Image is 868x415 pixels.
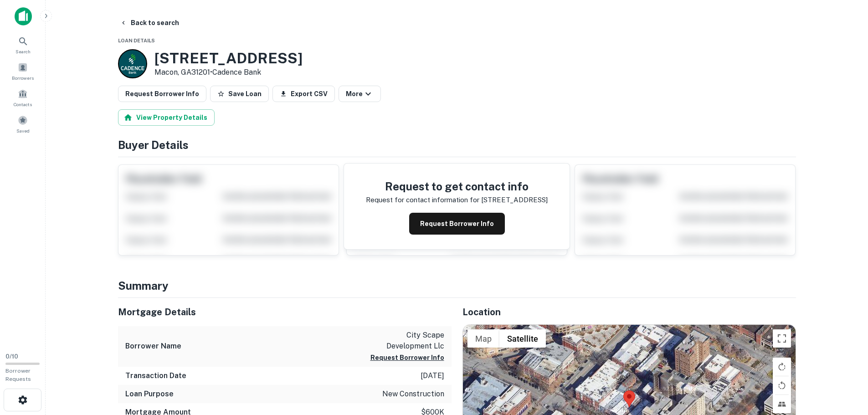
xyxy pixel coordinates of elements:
p: Request for contact information for [366,195,479,205]
a: Contacts [3,85,43,110]
img: capitalize-icon.png [15,7,32,26]
button: Request Borrower Info [370,352,444,363]
iframe: Chat Widget [822,342,868,386]
button: View Property Details [118,109,215,126]
span: Borrower Requests [5,368,31,382]
h6: Borrower Name [125,341,181,352]
a: Borrowers [3,59,43,83]
a: Cadence Bank [212,68,261,77]
button: Show satellite imagery [499,329,546,348]
span: Loan Details [118,38,155,43]
span: Search [15,48,31,55]
button: Request Borrower Info [409,213,505,235]
span: Saved [16,127,30,134]
button: Toggle fullscreen view [773,329,791,348]
p: new construction [382,389,444,400]
button: Request Borrower Info [118,86,206,102]
h5: Location [462,305,796,319]
a: Saved [3,112,43,136]
button: Back to search [116,15,183,31]
h3: [STREET_ADDRESS] [154,50,303,67]
h4: Buyer Details [118,137,796,153]
button: Export CSV [272,86,335,102]
button: Show street map [467,329,499,348]
h5: Mortgage Details [118,305,452,319]
h6: Transaction Date [125,370,186,381]
p: city scape development llc [362,330,444,352]
h4: Request to get contact info [366,178,548,195]
button: Rotate map counterclockwise [773,376,791,395]
a: Search [3,32,43,57]
button: More [339,86,381,102]
h6: Loan Purpose [125,389,174,400]
span: 0 / 10 [5,353,18,360]
h4: Summary [118,277,796,294]
button: Save Loan [210,86,269,102]
p: [STREET_ADDRESS] [481,195,548,205]
p: [DATE] [421,370,444,381]
span: Borrowers [12,74,34,82]
button: Tilt map [773,395,791,413]
button: Rotate map clockwise [773,358,791,376]
span: Contacts [14,101,32,108]
p: Macon, GA31201 • [154,67,303,78]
